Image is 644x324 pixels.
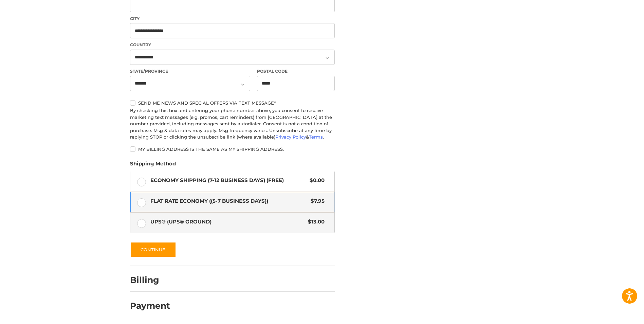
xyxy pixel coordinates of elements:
[309,134,323,140] a: Terms
[257,68,335,74] label: Postal Code
[130,107,335,141] div: By checking this box and entering your phone number above, you consent to receive marketing text ...
[150,177,307,184] span: Economy Shipping (7-12 Business Days) (Free)
[305,218,325,226] span: $13.00
[130,146,335,152] label: My billing address is the same as my shipping address.
[306,177,325,184] span: $0.00
[130,68,250,74] label: State/Province
[130,42,335,48] label: Country
[130,160,176,171] legend: Shipping Method
[130,100,335,106] label: Send me news and special offers via text message*
[130,301,170,311] h2: Payment
[275,134,306,140] a: Privacy Policy
[150,218,305,226] span: UPS® (UPS® Ground)
[307,197,325,205] span: $7.95
[130,275,170,285] h2: Billing
[150,197,308,205] span: Flat Rate Economy ((5-7 Business Days))
[130,16,335,22] label: City
[130,242,176,257] button: Continue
